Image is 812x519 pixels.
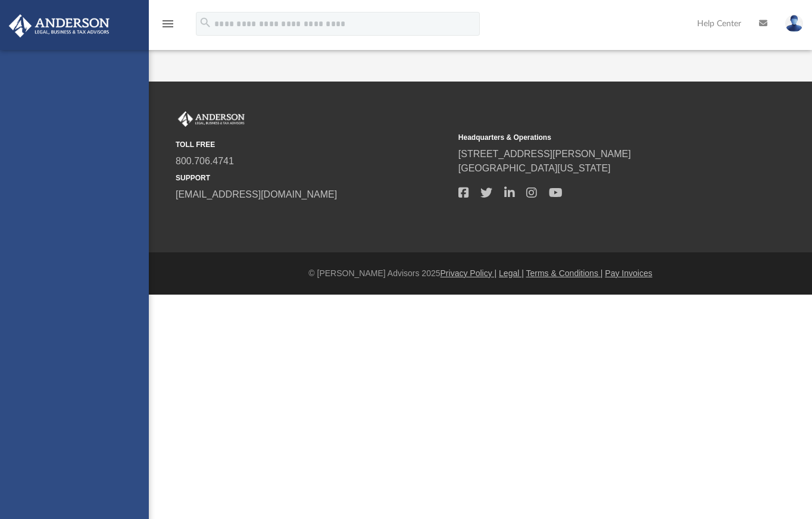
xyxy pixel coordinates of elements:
i: search [199,16,212,29]
img: Anderson Advisors Platinum Portal [176,111,247,127]
a: [EMAIL_ADDRESS][DOMAIN_NAME] [176,189,337,199]
small: SUPPORT [176,173,450,183]
a: [GEOGRAPHIC_DATA][US_STATE] [458,163,611,173]
a: Legal | [499,268,524,278]
i: menu [161,17,175,31]
a: Pay Invoices [605,268,652,278]
a: Terms & Conditions | [526,268,603,278]
img: User Pic [785,15,803,32]
img: Anderson Advisors Platinum Portal [5,14,113,37]
a: 800.706.4741 [176,156,234,166]
a: Privacy Policy | [441,268,497,278]
small: Headquarters & Operations [458,132,733,143]
a: [STREET_ADDRESS][PERSON_NAME] [458,149,631,159]
a: menu [161,23,175,31]
small: TOLL FREE [176,139,450,150]
div: © [PERSON_NAME] Advisors 2025 [149,267,812,280]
